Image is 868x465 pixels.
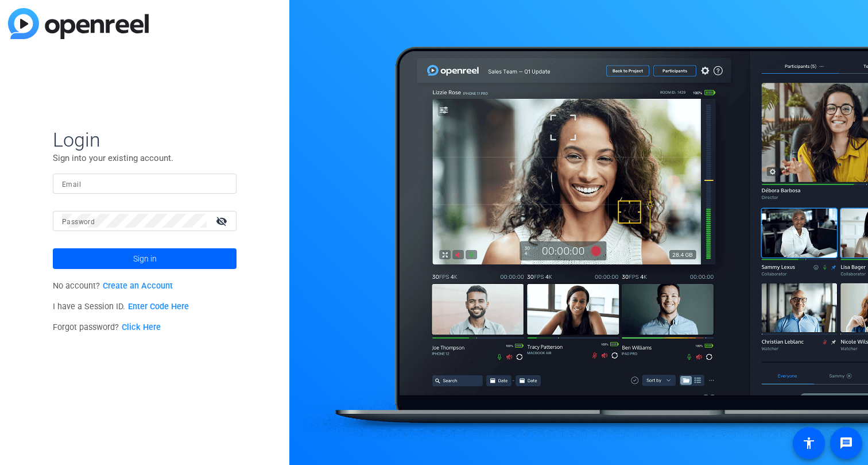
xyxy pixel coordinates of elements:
[209,213,237,229] mat-icon: visibility_off
[53,248,237,269] button: Sign in
[53,152,237,164] p: Sign into your existing account.
[53,128,237,152] span: Login
[53,281,173,291] span: No account?
[133,244,157,273] span: Sign in
[103,281,173,291] a: Create an Account
[62,180,81,189] mat-label: Email
[128,302,189,312] a: Enter Code Here
[8,8,149,39] img: blue-gradient.svg
[62,176,227,190] input: Enter Email Address
[122,322,161,332] a: Click Here
[802,436,816,450] mat-icon: accessibility
[53,322,161,332] span: Forgot password?
[839,436,853,450] mat-icon: message
[62,218,95,226] mat-label: Password
[53,302,189,312] span: I have a Session ID.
